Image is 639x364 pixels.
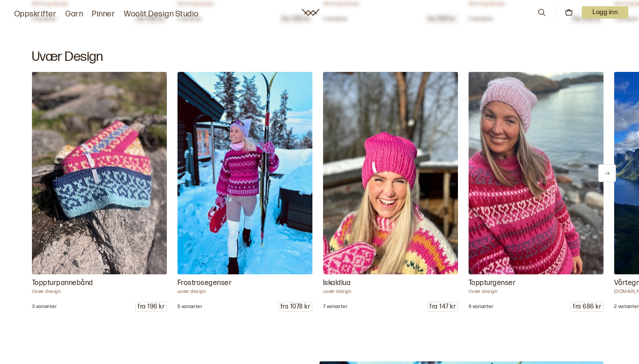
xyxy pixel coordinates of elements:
[302,9,319,16] a: Woolit
[32,72,167,312] a: Uvær design Topptpannebånd Bruk opp restegarnet! Toppturpannebåndet er et enkelt og behagelig pan...
[177,278,312,289] p: Frostrosegenser
[428,302,458,311] p: fra 147 kr
[279,302,312,311] p: fra 1078 kr
[323,289,458,295] p: uvær design
[92,8,115,20] a: Pinner
[582,6,628,19] p: Logg inn
[177,304,202,310] p: 5 varianter
[136,302,166,311] p: fra 196 kr
[177,289,312,295] p: uvær design
[469,289,603,295] p: Uvær design
[469,304,493,310] p: 8 varianter
[32,278,167,289] p: Toppturpannebånd
[323,72,458,312] a: uvær design Iskaldlua Iskaldlua er en enkel og raskstrikket lue som passer perfekt for deg som er...
[14,8,56,20] a: Oppskrifter
[32,49,607,65] h2: Uvær Design
[65,8,83,20] a: Garn
[614,304,639,310] p: 2 varianter
[32,304,57,310] p: 3 varianter
[177,72,312,312] a: uvær design Frosegenser OBS! Alle genserne på bildene er strikket i Drops Snow, annen garninfo er...
[124,8,199,20] a: Woolit Design Studio
[32,72,167,274] img: Uvær design Topptpannebånd Bruk opp restegarnet! Toppturpannebåndet er et enkelt og behagelig pan...
[32,289,167,295] p: Uvær design
[323,304,347,310] p: 7 varianter
[465,67,607,280] img: Uvær design Toppturgenser Toppturgenseren er en fargerik og fin genser som passer perfekt til din...
[323,278,458,289] p: Iskaldlua
[571,302,603,311] p: fra 686 kr
[177,72,312,274] img: uvær design Frosegenser OBS! Alle genserne på bildene er strikket i Drops Snow, annen garninfo er...
[323,72,458,274] img: uvær design Iskaldlua Iskaldlua er en enkel og raskstrikket lue som passer perfekt for deg som er...
[469,278,603,289] p: Toppturgenser
[582,6,628,19] button: User dropdown
[469,72,603,312] a: Uvær design Toppturgenser Toppturgenseren er en fargerik og fin genser som passer perfekt til din...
